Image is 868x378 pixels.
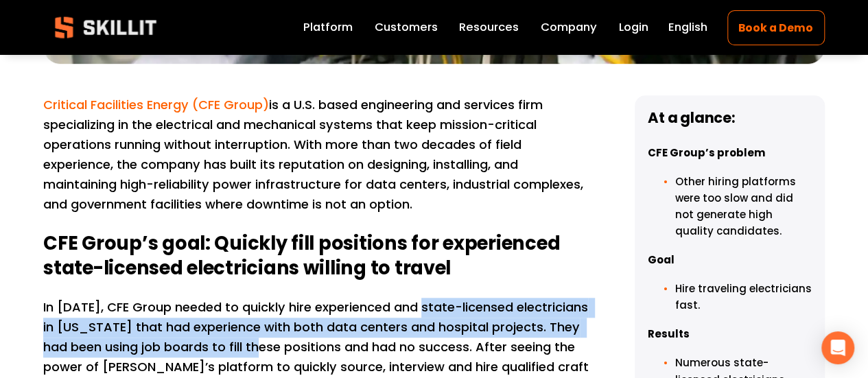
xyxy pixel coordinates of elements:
[459,19,519,36] span: Resources
[668,18,707,37] div: language picker
[648,108,735,128] strong: At a glance:
[821,331,854,364] div: Open Intercom Messenger
[43,7,168,48] img: Skillit
[43,95,594,215] p: is a U.S. based engineering and services firm specializing in the electrical and mechanical syste...
[43,96,269,113] a: Critical Facilities Energy (CFE Group)
[668,19,707,36] span: English
[675,174,799,238] span: Other hiring platforms were too slow and did not generate high quality candidates.
[459,18,519,37] a: folder dropdown
[375,18,438,37] a: Customers
[618,18,648,37] a: Login
[648,252,675,267] strong: Goal
[303,18,353,37] a: Platform
[648,145,765,160] strong: CFE Group’s problem
[727,10,825,45] a: Book a Demo
[648,327,690,341] strong: Results
[675,281,814,312] span: Hire traveling electricians fast.
[541,18,597,37] a: Company
[43,230,564,282] strong: CFE Group’s goal: Quickly fill positions for experienced state-licensed electricians willing to t...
